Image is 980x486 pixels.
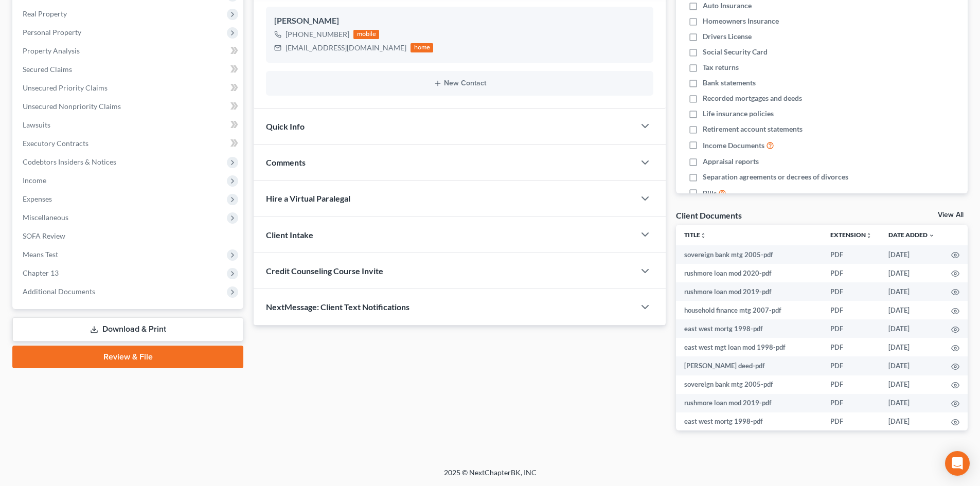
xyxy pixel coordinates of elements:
span: Lawsuits [23,120,50,129]
td: PDF [822,319,880,338]
a: View All [938,211,964,219]
a: Titleunfold_more [684,231,706,239]
span: Chapter 13 [23,268,59,277]
td: east west mgt loan mod 1998-pdf [676,338,822,356]
span: Appraisal reports [703,156,759,167]
span: Property Analysis [23,46,80,55]
div: mobile [353,30,379,39]
span: Personal Property [23,28,81,37]
span: Bank statements [703,78,756,88]
div: Client Documents [676,210,742,221]
td: PDF [822,356,880,375]
div: [EMAIL_ADDRESS][DOMAIN_NAME] [286,43,406,53]
span: Means Test [23,250,58,259]
span: Income Documents [703,140,764,151]
span: Income [23,176,46,185]
td: PDF [822,282,880,301]
td: [DATE] [880,338,943,356]
button: New Contact [274,79,645,87]
td: rushmore loan mod 2020-pdf [676,264,822,282]
td: [DATE] [880,375,943,394]
span: Miscellaneous [23,213,68,222]
span: Codebtors Insiders & Notices [23,157,116,166]
span: Drivers License [703,31,752,42]
td: rushmore loan mod 2019-pdf [676,394,822,412]
a: Date Added expand_more [888,231,935,239]
a: Lawsuits [14,116,243,134]
td: [DATE] [880,301,943,319]
span: Tax returns [703,62,739,73]
span: Separation agreements or decrees of divorces [703,172,848,182]
td: [DATE] [880,264,943,282]
td: PDF [822,245,880,264]
i: unfold_more [700,232,706,239]
div: 2025 © NextChapterBK, INC [197,467,783,486]
span: Unsecured Priority Claims [23,83,108,92]
td: PDF [822,338,880,356]
td: PDF [822,264,880,282]
td: [DATE] [880,319,943,338]
td: [DATE] [880,245,943,264]
td: PDF [822,394,880,412]
a: SOFA Review [14,227,243,245]
span: Homeowners Insurance [703,16,779,26]
a: Extensionunfold_more [830,231,872,239]
td: [DATE] [880,412,943,431]
span: Bills [703,188,717,199]
span: Auto Insurance [703,1,752,11]
td: PDF [822,412,880,431]
td: [DATE] [880,356,943,375]
span: Quick Info [266,121,305,131]
span: Life insurance policies [703,109,774,119]
td: household finance mtg 2007-pdf [676,301,822,319]
td: sovereign bank mtg 2005-pdf [676,245,822,264]
td: PDF [822,375,880,394]
span: Client Intake [266,230,313,240]
a: Download & Print [12,317,243,341]
td: east west mortg 1998-pdf [676,319,822,338]
span: NextMessage: Client Text Notifications [266,302,409,312]
td: [DATE] [880,282,943,301]
a: Review & File [12,346,243,368]
div: [PERSON_NAME] [274,15,645,27]
div: Open Intercom Messenger [945,451,970,476]
span: Social Security Card [703,47,768,57]
span: Real Property [23,9,67,18]
span: Executory Contracts [23,139,88,148]
span: Retirement account statements [703,124,803,134]
i: expand_more [929,232,935,239]
td: rushmore loan mod 2019-pdf [676,282,822,301]
td: [PERSON_NAME] deed-pdf [676,356,822,375]
span: SOFA Review [23,231,65,240]
a: Property Analysis [14,42,243,60]
td: east west mortg 1998-pdf [676,412,822,431]
td: PDF [822,301,880,319]
span: Unsecured Nonpriority Claims [23,102,121,111]
span: Secured Claims [23,65,72,74]
a: Unsecured Nonpriority Claims [14,97,243,116]
span: Comments [266,157,306,167]
i: unfold_more [866,232,872,239]
span: Credit Counseling Course Invite [266,266,383,276]
span: Additional Documents [23,287,95,296]
td: sovereign bank mtg 2005-pdf [676,375,822,394]
div: home [411,43,433,52]
span: Hire a Virtual Paralegal [266,193,350,203]
a: Unsecured Priority Claims [14,79,243,97]
a: Executory Contracts [14,134,243,153]
div: [PHONE_NUMBER] [286,29,349,40]
a: Secured Claims [14,60,243,79]
td: [DATE] [880,394,943,412]
span: Recorded mortgages and deeds [703,93,802,103]
span: Expenses [23,194,52,203]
